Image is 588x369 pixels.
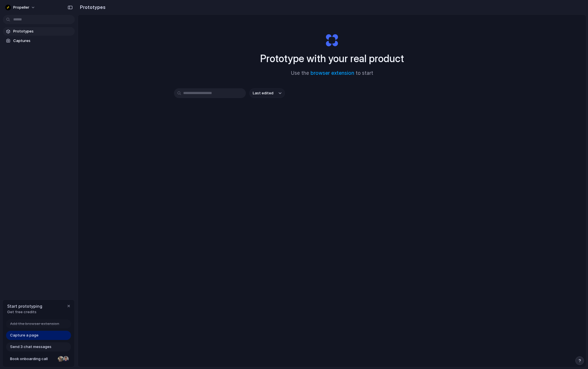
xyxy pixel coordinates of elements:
span: Prototypes [13,28,72,34]
span: Captures [13,38,72,44]
a: Book onboarding call [6,354,71,364]
span: Add the browser extension [10,321,59,327]
div: Nicole Kubica [57,355,64,362]
span: Start prototyping [7,303,42,309]
h2: Prototypes [78,4,106,11]
span: Capture a page [10,332,39,338]
div: Christian Iacullo [62,355,69,362]
button: Last edited [249,88,285,98]
span: Last edited [253,90,273,96]
button: Propeller [3,3,38,12]
a: Prototypes [3,27,75,36]
span: Propeller [13,5,29,10]
span: Send 3 chat messages [10,344,51,350]
span: Use the to start [291,70,373,77]
a: Captures [3,37,75,45]
a: browser extension [311,70,354,76]
span: Get free credits [7,309,42,315]
span: Book onboarding call [10,356,55,362]
h1: Prototype with your real product [260,51,404,66]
